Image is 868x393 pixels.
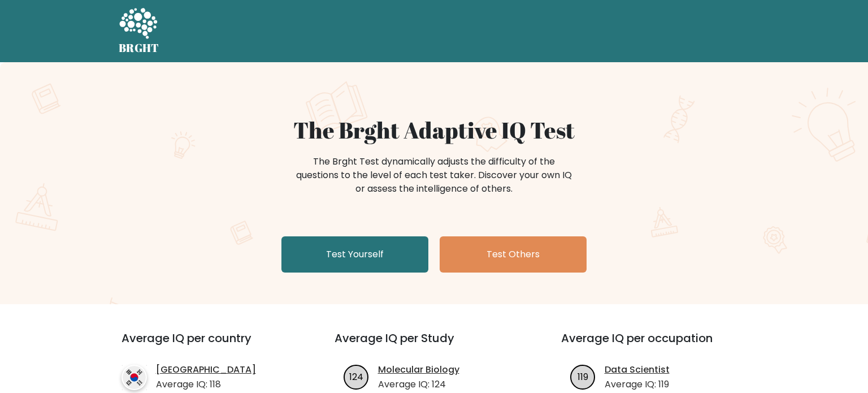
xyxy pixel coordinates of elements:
p: Average IQ: 118 [156,378,256,391]
h5: BRGHT [119,41,159,55]
a: BRGHT [119,5,159,58]
a: Test Others [440,236,587,273]
p: Average IQ: 124 [378,378,459,391]
p: Average IQ: 119 [605,378,670,391]
a: [GEOGRAPHIC_DATA] [156,363,256,377]
a: Molecular Biology [378,363,459,377]
h3: Average IQ per country [121,331,294,359]
div: The Brght Test dynamically adjusts the difficulty of the questions to the level of each test take... [293,155,575,196]
h3: Average IQ per Study [335,331,534,359]
h1: The Brght Adaptive IQ Test [158,116,710,144]
a: Data Scientist [605,363,670,377]
img: country [121,365,147,390]
h3: Average IQ per occupation [561,331,761,359]
text: 119 [578,370,588,383]
a: Test Yourself [281,236,428,273]
text: 124 [349,370,363,383]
